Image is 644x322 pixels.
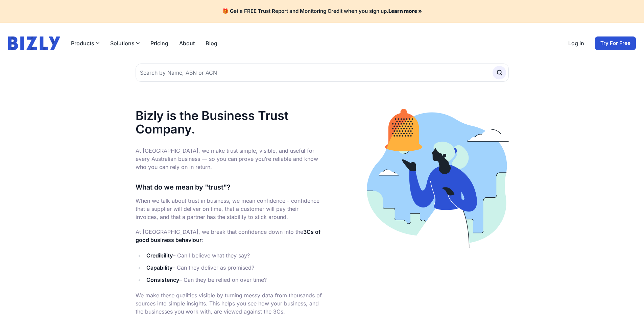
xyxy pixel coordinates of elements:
li: – Can I believe what they say? [144,251,322,260]
h3: What do we mean by "trust"? [136,182,322,193]
a: About [179,39,195,47]
h1: Bizly is the Business Trust Company. [136,109,322,136]
li: – Can they be relied on over time? [144,275,322,284]
strong: Credibility [146,252,173,259]
a: Log in [568,39,584,47]
h4: 🎁 Get a FREE Trust Report and Monitoring Credit when you sign up. [8,8,636,15]
input: Search by Name, ABN or ACN [136,64,509,82]
p: When we talk about trust in business, we mean confidence - confidence that a supplier will delive... [136,197,322,221]
button: Solutions [110,39,140,47]
a: Blog [206,39,217,47]
strong: Capability [146,264,172,271]
a: Learn more » [388,8,422,14]
strong: 3Cs of good business behaviour [136,228,320,243]
li: – Can they deliver as promised? [144,263,322,272]
a: Try For Free [595,36,636,50]
button: Products [71,39,99,47]
p: At [GEOGRAPHIC_DATA], we make trust simple, visible, and useful for every Australian business — s... [136,147,322,171]
p: We make these qualities visible by turning messy data from thousands of sources into simple insig... [136,291,322,316]
a: Pricing [150,39,168,47]
p: At [GEOGRAPHIC_DATA], we break that confidence down into the : [136,228,322,244]
strong: Consistency [146,276,179,283]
